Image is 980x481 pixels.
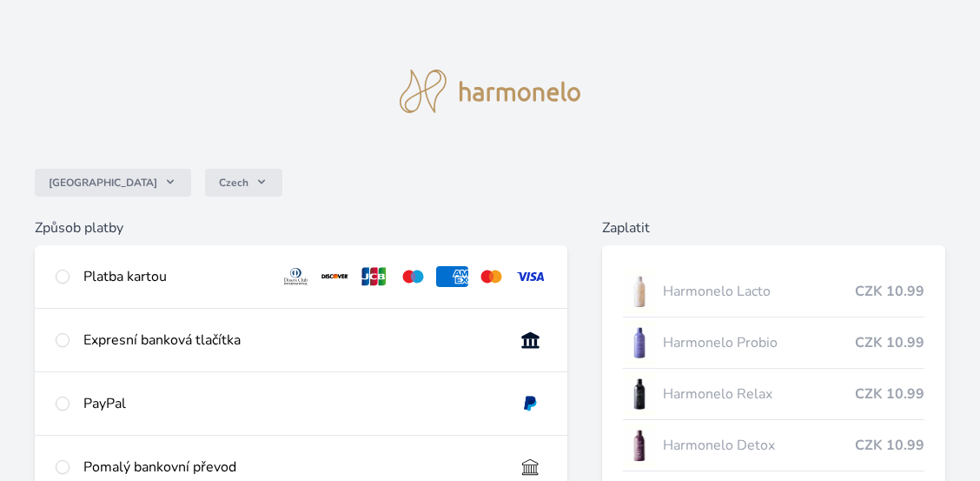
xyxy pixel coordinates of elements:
img: jcb.svg [358,266,390,287]
span: CZK 10.99 [855,384,924,404]
img: amex.svg [436,266,468,287]
div: Platba kartou [83,266,266,287]
img: discover.svg [319,266,351,287]
img: diners.svg [280,266,312,287]
span: [GEOGRAPHIC_DATA] [49,176,157,190]
img: logo.svg [400,70,580,113]
div: Pomalý bankovní převod [83,457,500,478]
img: bankTransfer_IBAN.svg [514,457,546,478]
button: Czech [205,169,282,197]
h6: Způsob platby [35,217,567,238]
div: Expresní banková tlačítka [83,330,500,351]
img: CLEAN_PROBIO_se_stinem_x-lo.jpg [623,321,656,364]
img: mc.svg [475,266,507,287]
div: PayPal [83,393,500,414]
img: visa.svg [514,266,546,287]
img: onlineBanking_CZ.svg [514,330,546,351]
span: CZK 10.99 [855,281,924,302]
img: DETOX_se_stinem_x-lo.jpg [623,424,656,467]
span: Harmonelo Probio [663,332,855,353]
button: [GEOGRAPHIC_DATA] [35,169,191,197]
h6: Zaplatit [602,217,945,238]
span: Harmonelo Detox [663,435,855,456]
img: CLEAN_LACTO_se_stinem_x-hi-lo.jpg [623,270,656,313]
span: Czech [219,176,248,190]
span: CZK 10.99 [855,435,924,456]
span: Harmonelo Lacto [663,281,855,302]
span: CZK 10.99 [855,332,924,353]
img: CLEAN_RELAX_se_stinem_x-lo.jpg [623,372,656,416]
img: maestro.svg [397,266,429,287]
span: Harmonelo Relax [663,384,855,404]
img: paypal.svg [514,393,546,414]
